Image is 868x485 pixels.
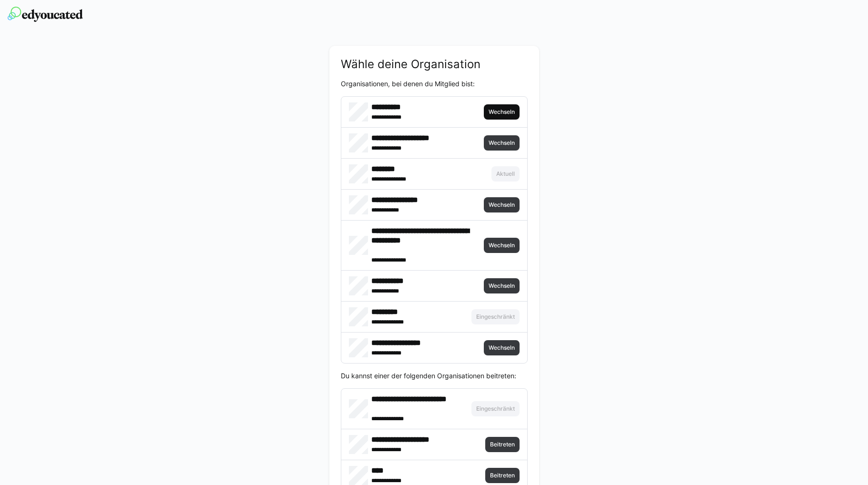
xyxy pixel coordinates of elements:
span: Wechseln [488,139,516,147]
span: Wechseln [488,201,516,209]
span: Beitreten [489,472,516,479]
img: edyoucated [8,7,83,22]
button: Wechseln [484,340,520,355]
button: Beitreten [485,437,520,452]
button: Eingeschränkt [471,401,520,416]
span: Eingeschränkt [475,313,516,321]
span: Wechseln [488,344,516,352]
p: Organisationen, bei denen du Mitglied bist: [341,79,528,89]
h2: Wähle deine Organisation [341,57,528,71]
button: Eingeschränkt [471,309,520,324]
button: Wechseln [484,278,520,293]
span: Beitreten [489,441,516,448]
button: Wechseln [484,197,520,212]
span: Wechseln [488,108,516,116]
span: Wechseln [488,242,516,249]
button: Aktuell [491,166,520,182]
button: Wechseln [484,104,520,120]
span: Eingeschränkt [475,405,516,413]
span: Aktuell [495,170,516,178]
p: Du kannst einer der folgenden Organisationen beitreten: [341,371,528,381]
button: Wechseln [484,135,520,151]
span: Wechseln [488,282,516,290]
button: Wechseln [484,238,520,253]
button: Beitreten [485,468,520,483]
